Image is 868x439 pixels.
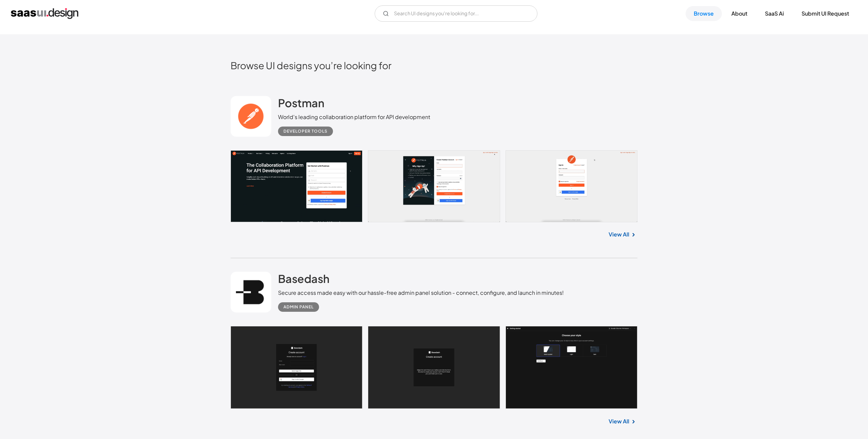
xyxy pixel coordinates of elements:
[278,113,430,121] div: World's leading collaboration platform for API development
[686,6,722,21] a: Browse
[278,96,324,113] a: Postman
[609,417,629,425] a: View All
[375,5,537,22] input: Search UI designs you're looking for...
[278,272,330,285] h2: Basedash
[757,6,792,21] a: SaaS Ai
[609,230,629,238] a: View All
[283,303,314,311] div: Admin Panel
[375,5,537,22] form: Email Form
[231,59,637,71] h2: Browse UI designs you’re looking for
[283,127,328,135] div: Developer tools
[11,8,78,19] a: home
[278,96,324,110] h2: Postman
[278,289,564,297] div: Secure access made easy with our hassle-free admin panel solution - connect, configure, and launc...
[278,272,330,289] a: Basedash
[793,6,857,21] a: Submit UI Request
[723,6,755,21] a: About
